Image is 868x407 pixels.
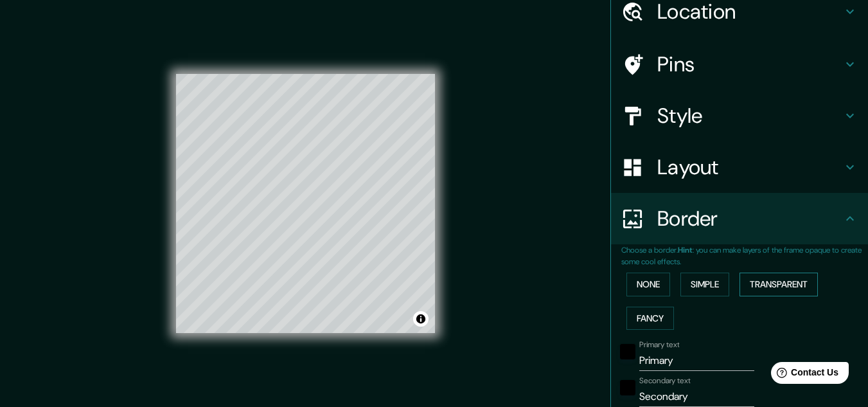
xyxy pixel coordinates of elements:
[657,103,842,129] h4: Style
[611,39,868,90] div: Pins
[639,375,691,386] label: Secondary text
[611,193,868,244] div: Border
[621,244,868,267] p: Choose a border. : you can make layers of the frame opaque to create some cool effects.
[657,51,842,77] h4: Pins
[740,273,818,296] button: Transparent
[657,154,842,180] h4: Layout
[680,273,729,296] button: Simple
[639,339,679,350] label: Primary text
[413,311,429,327] button: Toggle attribution
[657,206,842,231] h4: Border
[611,90,868,141] div: Style
[754,357,854,393] iframe: Help widget launcher
[678,245,693,255] b: Hint
[620,344,635,359] button: black
[626,273,670,296] button: None
[626,307,674,330] button: Fancy
[611,141,868,193] div: Layout
[620,380,635,395] button: black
